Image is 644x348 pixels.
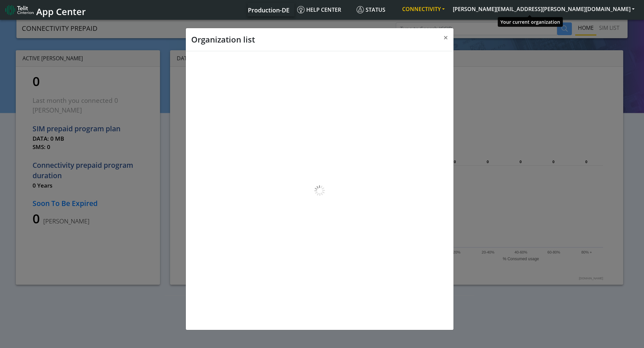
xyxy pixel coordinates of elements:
[297,6,341,13] span: Help center
[191,33,255,46] h4: Organization list
[297,6,305,13] img: knowledge.svg
[354,3,398,16] a: Status
[314,185,325,196] img: loading.gif
[357,6,385,13] span: Status
[248,3,289,16] a: Your current platform instance
[398,3,449,15] button: CONNECTIVITY
[294,3,354,16] a: Help center
[449,3,639,15] button: [PERSON_NAME][EMAIL_ADDRESS][PERSON_NAME][DOMAIN_NAME]
[443,32,448,43] span: ×
[248,6,289,14] span: Production-DE
[36,5,86,18] span: App Center
[498,17,563,27] div: Your current organization
[5,3,85,17] a: App Center
[5,5,34,15] img: logo-telit-cinterion-gw-new.png
[357,6,364,13] img: status.svg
